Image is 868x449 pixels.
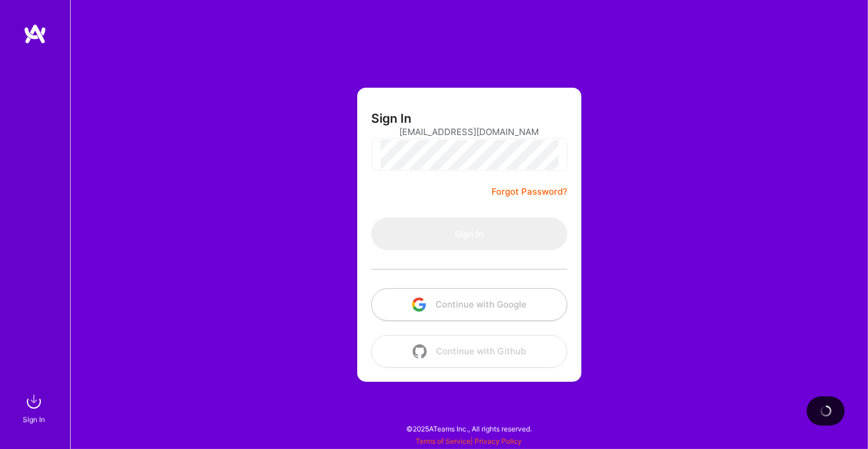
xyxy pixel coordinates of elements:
[491,185,567,199] a: Forgot Password?
[25,390,46,426] a: sign inSign In
[416,437,471,445] a: Terms of Service
[22,390,46,413] img: sign in
[371,111,412,126] h3: Sign In
[70,414,868,443] div: © 2025 ATeams Inc., All rights reserved.
[371,335,567,368] button: Continue with Github
[399,117,539,147] input: Email...
[818,403,834,419] img: loading
[371,217,567,250] button: Sign In
[23,23,47,44] img: logo
[412,298,426,312] img: icon
[413,344,427,358] img: icon
[416,437,522,445] span: |
[371,288,567,321] button: Continue with Google
[23,413,45,426] div: Sign In
[475,437,522,445] a: Privacy Policy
